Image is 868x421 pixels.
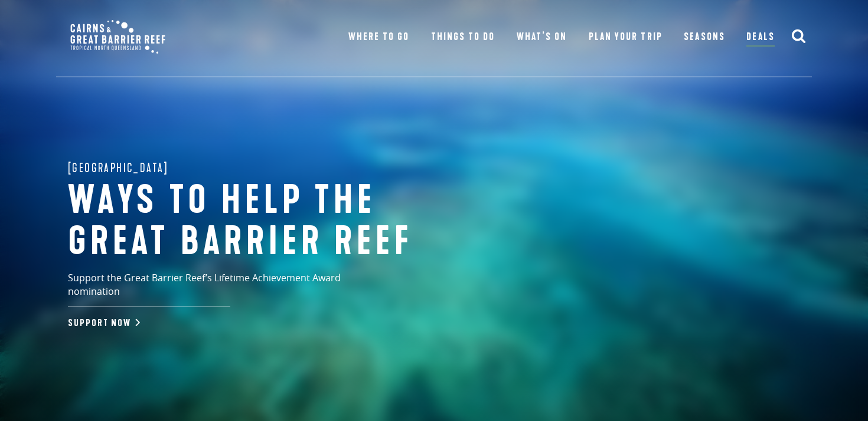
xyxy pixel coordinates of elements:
[684,29,725,45] a: Seasons
[589,29,663,45] a: Plan Your Trip
[68,159,169,177] span: [GEOGRAPHIC_DATA]
[68,317,138,329] a: Support Now
[348,29,409,45] a: Where To Go
[62,12,174,62] img: CGBR-TNQ_dual-logo.svg
[431,29,495,45] a: Things To Do
[517,29,567,45] a: What’s On
[746,29,774,47] a: Deals
[68,180,458,262] h1: Ways to help the great barrier reef
[68,271,393,307] p: Support the Great Barrier Reef’s Lifetime Achievement Award nomination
